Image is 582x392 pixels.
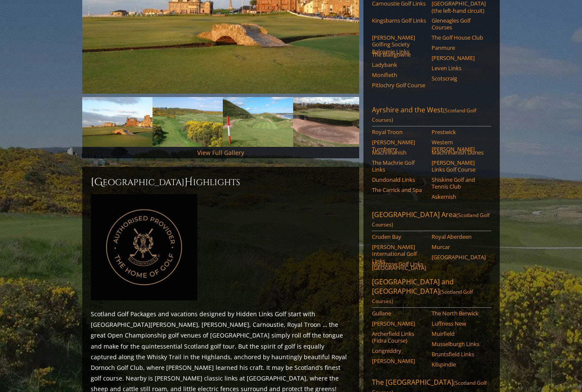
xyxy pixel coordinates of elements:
[372,278,491,308] a: [GEOGRAPHIC_DATA] and [GEOGRAPHIC_DATA](Scotland Golf Courses)
[372,348,426,355] a: Longniddry
[372,0,426,7] a: Carnoustie Golf Links
[184,176,193,189] span: H
[372,320,426,327] a: [PERSON_NAME]
[432,254,486,261] a: [GEOGRAPHIC_DATA]
[372,17,426,24] a: Kingsbarns Golf Links
[372,82,426,89] a: Pitlochry Golf Course
[432,194,486,200] a: Askernish
[432,361,486,368] a: Kilspindie
[197,149,244,157] a: View Full Gallery
[372,72,426,79] a: Monifieth
[372,187,426,194] a: The Carrick and Spa
[372,358,426,365] a: [PERSON_NAME]
[432,341,486,348] a: Musselburgh Links
[432,234,486,240] a: Royal Aberdeen
[432,75,486,82] a: Scotscraig
[372,34,426,55] a: [PERSON_NAME] Golfing Society Balcomie Links
[372,244,426,272] a: [PERSON_NAME] International Golf Links [GEOGRAPHIC_DATA]
[432,34,486,41] a: The Golf House Club
[432,149,486,156] a: Machrihanish Dunes
[372,177,426,183] a: Dundonald Links
[432,160,486,174] a: [PERSON_NAME] Links Golf Course
[432,310,486,317] a: The North Berwick
[91,176,351,189] h2: [GEOGRAPHIC_DATA] ighlights
[432,244,486,251] a: Murcar
[432,55,486,62] a: [PERSON_NAME]
[372,52,426,58] a: The Blairgowrie
[432,177,486,191] a: Shiskine Golf and Tennis Club
[372,62,426,69] a: Ladybank
[432,17,486,31] a: Gleneagles Golf Courses
[432,65,486,72] a: Leven Links
[432,351,486,358] a: Bruntsfield Links
[372,139,426,153] a: [PERSON_NAME] Turnberry
[372,310,426,317] a: Gullane
[432,139,486,153] a: Western [PERSON_NAME]
[372,234,426,240] a: Cruden Bay
[372,160,426,174] a: The Machrie Golf Links
[432,331,486,338] a: Muirfield
[372,261,426,268] a: Montrose Golf Links
[432,129,486,136] a: Prestwick
[372,331,426,345] a: Archerfield Links (Fidra Course)
[432,320,486,327] a: Luffness New
[372,129,426,136] a: Royal Troon
[432,45,486,52] a: Panmure
[372,149,426,156] a: Machrihanish
[372,106,491,127] a: Ayrshire and the West(Scotland Golf Courses)
[372,210,491,232] a: [GEOGRAPHIC_DATA] Area(Scotland Golf Courses)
